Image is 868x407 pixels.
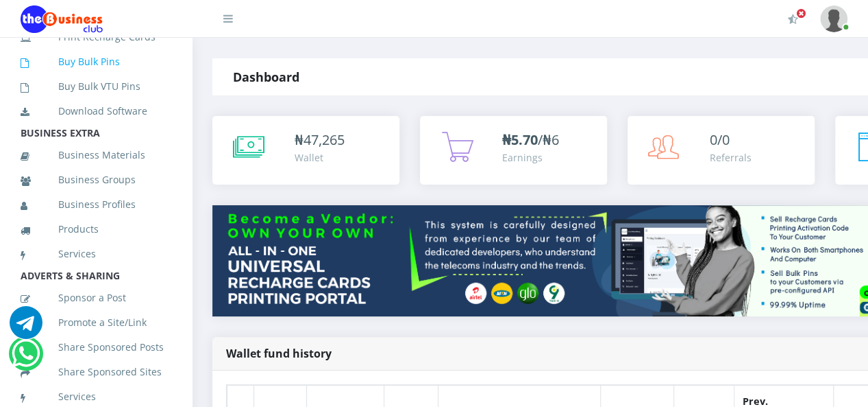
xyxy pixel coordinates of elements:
a: Business Groups [21,164,171,196]
a: Share Sponsored Posts [21,332,171,363]
span: 47,265 [303,130,345,149]
span: /₦6 [502,130,559,149]
div: ₦ [295,130,345,150]
a: Buy Bulk Pins [21,46,171,78]
a: Buy Bulk VTU Pins [21,71,171,102]
a: Products [21,213,171,245]
a: Sponsor a Post [21,282,171,314]
img: Logo [21,5,103,33]
a: Chat for support [12,347,40,370]
a: Business Profiles [21,189,171,220]
a: Share Sponsored Sites [21,356,171,388]
div: Earnings [502,150,559,165]
a: ₦5.70/₦6 Earnings [420,116,607,185]
div: Referrals [710,150,752,165]
div: Wallet [295,150,345,165]
i: Activate Your Membership [788,14,798,25]
a: Services [21,238,171,270]
span: Activate Your Membership [796,8,806,19]
span: 0/0 [710,130,730,149]
strong: Dashboard [233,69,299,85]
a: Download Software [21,95,171,127]
strong: Wallet fund history [226,346,332,361]
b: ₦5.70 [502,130,538,149]
a: 0/0 Referrals [628,116,815,185]
a: Promote a Site/Link [21,307,171,338]
a: Chat for support [10,316,42,339]
a: ₦47,265 Wallet [212,116,399,185]
img: User [820,5,847,32]
a: Business Materials [21,139,171,171]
